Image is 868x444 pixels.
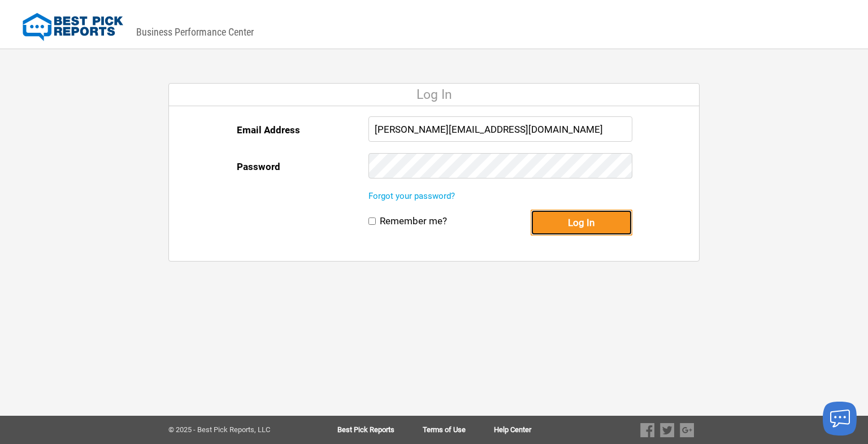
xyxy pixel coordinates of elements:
label: Password [237,153,280,180]
div: Log In [169,84,699,106]
img: Best Pick Reports Logo [23,13,123,41]
label: Email Address [237,116,300,143]
a: Help Center [494,426,531,434]
label: Remember me? [380,215,447,227]
a: Best Pick Reports [337,426,423,434]
div: © 2025 - Best Pick Reports, LLC [168,426,301,434]
a: Forgot your password? [368,191,455,201]
button: Log In [531,210,632,236]
a: Terms of Use [423,426,494,434]
button: Launch chat [823,402,857,436]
